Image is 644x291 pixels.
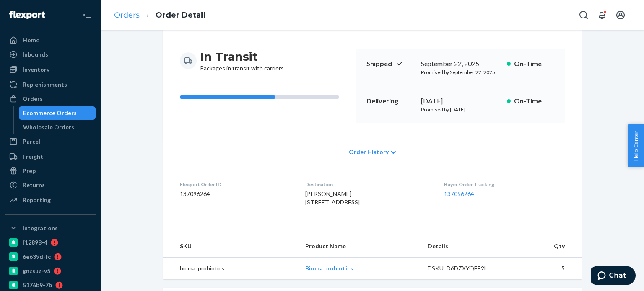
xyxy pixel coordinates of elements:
button: Open notifications [594,7,610,23]
th: Details [421,235,513,258]
div: Reporting [23,196,51,204]
div: Inventory [23,65,49,74]
div: Freight [23,152,43,161]
a: Wholesale Orders [19,121,96,134]
button: Open Search Box [575,7,592,23]
a: Returns [5,178,96,192]
div: Wholesale Orders [23,123,74,131]
th: Qty [513,235,582,258]
div: [DATE] [421,96,500,106]
div: Prep [23,167,36,175]
a: Parcel [5,135,96,148]
a: Order Detail [156,10,205,20]
img: Flexport logo [9,11,45,19]
p: Promised by [DATE] [421,106,500,113]
div: Ecommerce Orders [23,109,77,117]
div: Integrations [23,224,58,232]
a: Bioma probiotics [305,265,353,272]
a: gnzsuz-v5 [5,264,96,278]
a: Reporting [5,193,96,207]
div: Packages in transit with carriers [200,49,284,72]
ol: breadcrumbs [107,3,212,28]
button: Integrations [5,221,96,235]
a: Orders [114,10,140,20]
div: Orders [23,95,43,103]
div: September 22, 2025 [421,59,500,69]
button: Close Navigation [79,7,96,23]
td: 5 [513,258,582,280]
div: 6e639d-fc [23,252,51,261]
div: f12898-4 [23,238,47,247]
a: Inbounds [5,48,96,61]
div: Inbounds [23,50,48,59]
th: SKU [163,235,299,258]
div: Home [23,36,39,44]
p: On-Time [514,96,555,106]
p: Delivering [366,96,414,106]
iframe: Opens a widget where you can chat to one of our agents [591,266,636,287]
p: Shipped [366,59,414,69]
a: Ecommerce Orders [19,106,96,120]
td: bioma_probiotics [163,258,299,280]
div: Returns [23,181,45,189]
div: DSKU: D6DZXYQEE2L [428,264,506,273]
a: Home [5,33,96,47]
h3: In Transit [200,49,284,64]
a: Prep [5,164,96,178]
span: [PERSON_NAME] [STREET_ADDRESS] [305,190,360,206]
dd: 137096264 [180,190,292,198]
a: Orders [5,92,96,106]
div: 5176b9-7b [23,281,52,289]
div: gnzsuz-v5 [23,267,50,275]
p: Promised by September 22, 2025 [421,69,500,76]
button: Open account menu [612,7,629,23]
dt: Buyer Order Tracking [444,181,565,188]
div: Parcel [23,137,40,146]
dt: Destination [305,181,430,188]
a: Inventory [5,63,96,76]
dt: Flexport Order ID [180,181,292,188]
a: 6e639d-fc [5,250,96,263]
a: f12898-4 [5,236,96,249]
p: On-Time [514,59,555,69]
a: 137096264 [444,190,474,197]
span: Order History [349,148,389,156]
button: Help Center [628,124,644,167]
th: Product Name [299,235,421,258]
a: Replenishments [5,78,96,91]
div: Replenishments [23,80,67,89]
a: Freight [5,150,96,163]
